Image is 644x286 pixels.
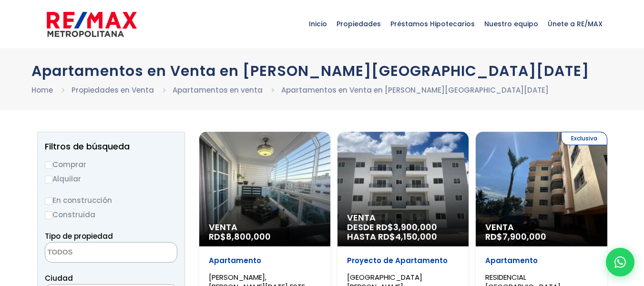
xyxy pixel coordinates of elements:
span: Ciudad [45,273,73,283]
h1: Apartamentos en Venta en [PERSON_NAME][GEOGRAPHIC_DATA][DATE] [31,63,613,79]
span: HASTA RD$ [347,232,459,242]
span: Venta [209,222,321,232]
p: Apartamento [209,256,321,265]
a: Home [31,85,53,95]
span: Únete a RE/MAX [543,10,607,38]
span: 7,900,000 [502,231,546,243]
span: Inicio [304,10,332,38]
label: En construcción [45,194,177,206]
span: DESDE RD$ [347,222,459,242]
a: Apartamentos en venta [173,85,263,95]
p: Apartamento [485,256,597,265]
span: Propiedades [332,10,386,38]
span: Venta [485,222,597,232]
input: Construida [45,212,52,219]
label: Construida [45,209,177,221]
span: 8,800,000 [226,231,271,243]
a: Propiedades en Venta [72,85,154,95]
li: Apartamentos en Venta en [PERSON_NAME][GEOGRAPHIC_DATA][DATE] [281,84,549,96]
img: remax-metropolitana-logo [47,10,137,39]
input: En construcción [45,197,52,205]
label: Alquilar [45,173,177,185]
span: Exclusiva [561,132,607,145]
span: Nuestro equipo [480,10,543,38]
span: Tipo de propiedad [45,231,113,241]
span: 4,150,000 [395,231,437,243]
label: Comprar [45,159,177,170]
span: RD$ [485,231,546,243]
span: 3,900,000 [393,221,437,233]
input: Comprar [45,161,52,169]
span: RD$ [209,231,271,243]
h2: Filtros de búsqueda [45,142,177,151]
p: Proyecto de Apartamento [347,256,459,265]
textarea: Search [45,243,138,263]
span: Préstamos Hipotecarios [386,10,480,38]
span: Venta [347,213,459,222]
input: Alquilar [45,176,52,183]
